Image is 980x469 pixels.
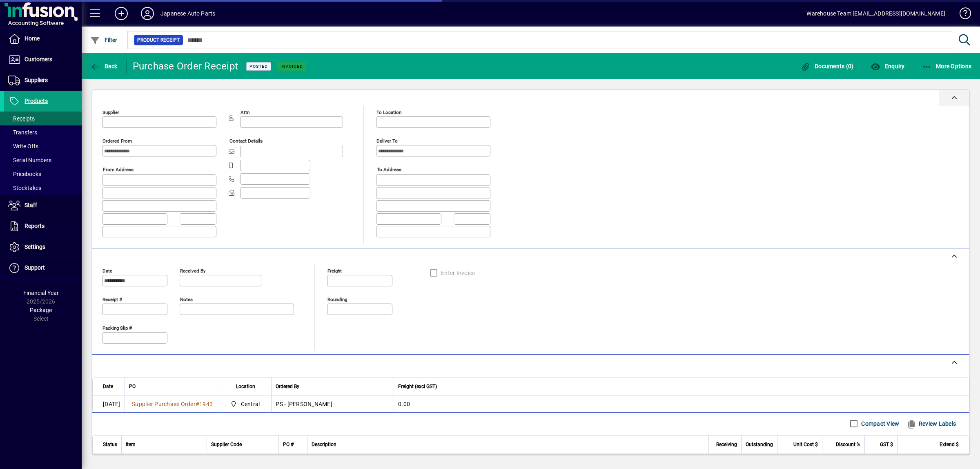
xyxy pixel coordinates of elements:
[276,382,299,391] span: Ordered By
[312,440,336,449] span: Description
[746,440,773,449] span: Outstanding
[327,296,347,302] mat-label: Rounding
[869,59,906,74] button: Enquiry
[953,2,970,28] a: Knowledge Base
[24,77,48,83] span: Suppliers
[801,63,854,69] span: Documents (0)
[241,400,260,408] span: Central
[199,401,213,407] span: 1943
[8,129,37,136] span: Transfers
[906,417,956,430] span: Review Labels
[4,258,82,278] a: Support
[24,243,45,250] span: Settings
[4,195,82,216] a: Staff
[940,440,959,449] span: Extend $
[196,401,199,407] span: #
[129,382,136,391] span: PO
[132,401,196,407] span: Supplier Purchase Order
[102,325,132,331] mat-label: Packing Slip #
[4,167,82,181] a: Pricebooks
[860,420,899,428] label: Compact View
[102,138,132,144] mat-label: Ordered from
[376,109,401,115] mat-label: To location
[8,157,51,163] span: Serial Numbers
[126,440,136,449] span: Item
[24,35,40,42] span: Home
[398,382,959,391] div: Freight (excl GST)
[8,115,35,122] span: Receipts
[129,400,216,409] a: Supplier Purchase Order#1943
[8,171,41,177] span: Pricebooks
[134,6,160,21] button: Profile
[799,59,856,74] button: Documents (0)
[160,7,215,20] div: Japanese Auto Parts
[920,59,974,74] button: More Options
[4,29,82,49] a: Home
[108,6,134,21] button: Add
[228,399,263,409] span: Central
[716,440,737,449] span: Receiving
[137,36,180,44] span: Product Receipt
[880,440,893,449] span: GST $
[327,268,342,273] mat-label: Freight
[102,268,112,273] mat-label: Date
[8,185,41,191] span: Stocktakes
[24,223,45,229] span: Reports
[4,237,82,257] a: Settings
[103,382,120,391] div: Date
[4,216,82,237] a: Reports
[283,440,294,449] span: PO #
[4,181,82,195] a: Stocktakes
[102,109,119,115] mat-label: Supplier
[871,63,904,69] span: Enquiry
[4,153,82,167] a: Serial Numbers
[398,382,437,391] span: Freight (excl GST)
[4,49,82,70] a: Customers
[90,63,118,69] span: Back
[4,139,82,153] a: Write Offs
[211,440,242,449] span: Supplier Code
[249,64,268,69] span: Posted
[394,396,969,412] td: 0.00
[102,296,122,302] mat-label: Receipt #
[836,440,860,449] span: Discount %
[103,440,117,449] span: Status
[93,396,125,412] td: [DATE]
[281,64,303,69] span: Invoiced
[8,143,38,150] span: Write Offs
[24,56,52,63] span: Customers
[376,138,398,144] mat-label: Deliver To
[24,202,37,208] span: Staff
[241,109,249,115] mat-label: Attn
[806,7,945,20] div: Warehouse Team [EMAIL_ADDRESS][DOMAIN_NAME]
[276,382,390,391] div: Ordered By
[24,264,45,271] span: Support
[180,296,193,302] mat-label: Notes
[236,382,255,391] span: Location
[4,125,82,139] a: Transfers
[903,416,959,431] button: Review Labels
[793,440,818,449] span: Unit Cost $
[90,37,118,43] span: Filter
[103,382,113,391] span: Date
[4,70,82,91] a: Suppliers
[133,60,238,73] div: Purchase Order Receipt
[4,112,82,125] a: Receipts
[24,98,48,104] span: Products
[271,396,394,412] td: PS - [PERSON_NAME]
[180,268,205,273] mat-label: Received by
[88,59,120,74] button: Back
[82,59,127,74] app-page-header-button: Back
[922,63,972,69] span: More Options
[23,290,59,296] span: Financial Year
[30,307,52,313] span: Package
[129,382,216,391] div: PO
[88,33,120,47] button: Filter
